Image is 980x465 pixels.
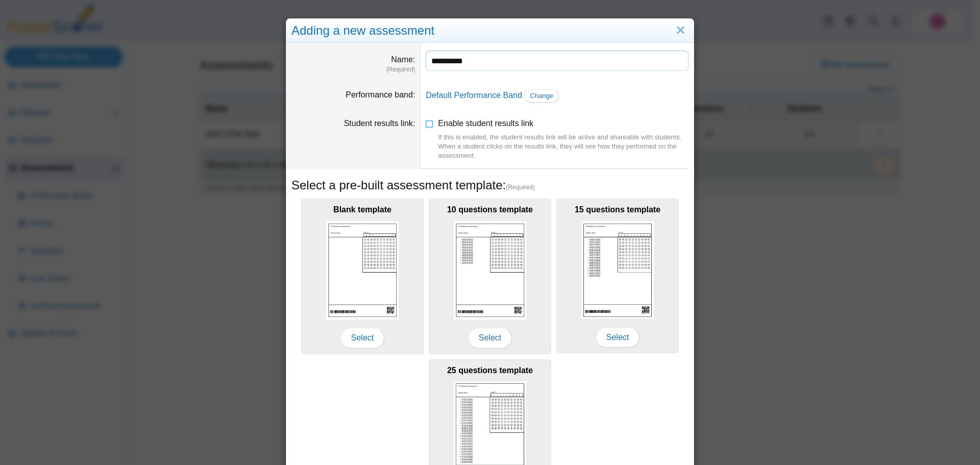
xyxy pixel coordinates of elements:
span: Select [340,328,384,348]
img: scan_sheet_10_questions.png [454,221,526,320]
label: Name [391,55,415,64]
label: Student results link [344,119,415,128]
a: Default Performance Band [426,91,522,100]
dfn: (Required) [291,65,415,74]
a: Change [524,89,559,103]
img: scan_sheet_blank.png [326,221,399,320]
h5: Select a pre-built assessment template: [291,177,689,194]
b: Blank template [333,205,391,214]
span: Change [530,92,553,100]
label: Performance band [346,90,415,99]
span: Select [468,328,512,348]
img: scan_sheet_15_questions.png [581,221,654,319]
b: 10 questions template [447,205,533,214]
span: Enable student results link [438,119,689,160]
div: If this is enabled, the student results link will be active and shareable with students. When a s... [438,133,689,161]
span: Select [596,327,640,348]
b: 25 questions template [447,366,533,375]
a: Close [673,22,689,39]
div: Adding a new assessment [286,19,694,43]
b: 15 questions template [575,205,660,214]
span: (Required) [506,183,535,192]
